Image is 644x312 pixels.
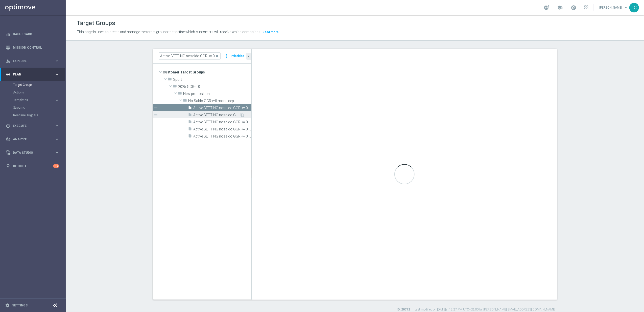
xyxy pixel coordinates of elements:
[6,59,10,63] i: person_search
[6,41,59,54] div: Mission Control
[6,72,55,77] div: Plan
[173,77,251,82] span: Sport
[6,124,60,128] button: play_circle_outline Execute keyboard_arrow_right
[13,99,55,102] div: Templates
[397,307,410,312] label: ID: 20772
[168,77,172,83] i: folder
[13,113,53,117] a: Realtime Triggers
[13,90,53,94] a: Actions
[6,72,60,76] button: gps_fixed Plan keyboard_arrow_right
[159,52,221,60] input: Quick find group or folder
[230,53,245,60] button: Prioritize
[6,46,60,50] button: Mission Control
[13,159,53,173] a: Optibot
[6,59,55,63] div: Explore
[6,137,60,141] button: track_changes Analyze keyboard_arrow_right
[194,113,240,117] span: Active BETTING nosaldo GGR &lt;= 0 L3M modeH
[6,72,10,77] i: gps_fixed
[178,91,182,97] i: folder
[13,111,65,119] div: Realtime Triggers
[599,4,629,11] a: [PERSON_NAME]keyboard_arrow_down
[194,106,251,110] span: Active BETTING nosaldo GGR &lt;= 0 L3M
[6,164,10,168] i: lightbulb
[6,32,10,36] i: equalizer
[215,54,219,58] span: close
[13,27,59,41] a: Dashboard
[6,164,60,168] button: lightbulb Optibot +10
[55,150,59,155] i: keyboard_arrow_right
[188,99,251,103] span: No Saldo GGR&lt;=0 moda dep
[6,27,59,41] div: Dashboard
[13,81,65,89] div: Target Groups
[6,124,10,128] i: play_circle_outline
[5,303,10,308] i: settings
[183,92,251,96] span: New proposition
[178,85,251,89] span: 2025 GGR&lt;=0
[13,83,53,87] a: Target Groups
[6,151,60,155] button: Data Studio keyboard_arrow_right
[188,127,192,132] i: insert_drive_file
[194,120,251,124] span: Active BETTING nosaldo GGR &lt;= 0 L3M modeL
[247,54,251,59] i: chevron_left
[55,72,59,77] i: keyboard_arrow_right
[13,138,55,141] span: Analyze
[6,150,55,155] div: Data Studio
[557,5,563,10] span: school
[77,19,115,27] h1: Target Groups
[13,106,53,110] a: Streams
[224,52,229,60] i: more_vert
[12,304,28,307] a: Settings
[13,124,55,127] span: Execute
[6,124,55,128] div: Execute
[183,98,187,104] i: folder
[6,159,59,173] div: Optibot
[415,307,556,312] label: Last modified on [DATE] at 12:27 PM UTC+02:00 by [PERSON_NAME][EMAIL_ADDRESS][DOMAIN_NAME]
[629,3,639,12] div: LC
[13,104,65,111] div: Streams
[173,84,177,90] i: folder
[13,98,60,102] button: Templates keyboard_arrow_right
[262,29,279,35] button: Read more
[53,164,59,168] div: +10
[13,41,59,54] a: Mission Control
[13,151,55,154] span: Data Studio
[163,69,251,76] span: Customer Target Groups
[241,113,245,117] i: Duplicate Target group
[246,53,251,60] button: chevron_left
[188,112,192,118] i: insert_drive_file
[188,134,192,140] i: insert_drive_file
[13,99,50,102] span: Templates
[194,134,251,139] span: Active BETTING nosaldo GGR &lt;= 0 L3M NODEPL3M
[188,105,192,111] i: insert_drive_file
[6,32,60,36] button: equalizer Dashboard
[55,98,59,103] i: keyboard_arrow_right
[77,30,261,34] span: This page is used to create and manage the target groups that define which customers will receive...
[13,73,55,76] span: Plan
[6,59,60,63] button: person_search Explore keyboard_arrow_right
[13,96,65,104] div: Templates
[55,137,59,142] i: keyboard_arrow_right
[6,137,55,142] div: Analyze
[55,58,59,63] i: keyboard_arrow_right
[194,127,251,131] span: Active BETTING nosaldo GGR &lt;= 0 L3M modeM
[55,123,59,128] i: keyboard_arrow_right
[623,5,629,10] span: keyboard_arrow_down
[6,137,10,142] i: track_changes
[188,120,192,125] i: insert_drive_file
[246,113,250,117] i: more_vert
[13,60,55,63] span: Explore
[13,89,65,96] div: Actions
